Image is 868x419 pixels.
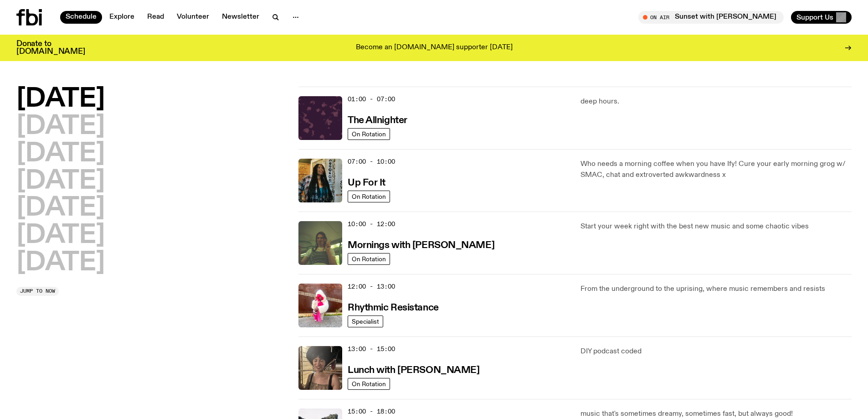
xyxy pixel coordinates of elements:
img: Ify - a Brown Skin girl with black braided twists, looking up to the side with her tongue stickin... [298,159,342,202]
span: 01:00 - 07:00 [348,95,395,103]
a: On Rotation [348,378,390,390]
a: Explore [104,11,140,24]
button: [DATE] [16,114,105,140]
p: deep hours. [580,96,852,107]
p: Start your week right with the best new music and some chaotic vibes [580,221,852,232]
span: 12:00 - 13:00 [348,282,395,291]
p: Become an [DOMAIN_NAME] supporter [DATE] [356,44,513,52]
p: From the underground to the uprising, where music remembers and resists [580,284,852,295]
button: [DATE] [16,87,105,112]
a: Mornings with [PERSON_NAME] [348,239,494,250]
span: On Rotation [352,255,386,262]
h3: Mornings with [PERSON_NAME] [348,241,494,250]
span: Support Us [796,13,833,21]
a: On Rotation [348,191,390,202]
span: Tune in live [648,14,779,21]
span: 07:00 - 10:00 [348,157,395,166]
button: Support Us [791,11,852,24]
a: Read [142,11,169,24]
img: Attu crouches on gravel in front of a brown wall. They are wearing a white fur coat with a hood, ... [298,284,342,327]
button: [DATE] [16,223,105,248]
span: On Rotation [352,380,386,387]
a: On Rotation [348,128,390,140]
span: 13:00 - 15:00 [348,345,395,353]
button: [DATE] [16,196,105,221]
a: Lunch with [PERSON_NAME] [348,364,479,375]
h3: Rhythmic Resistance [348,303,439,313]
a: Rhythmic Resistance [348,301,439,313]
a: Newsletter [216,11,265,24]
a: Specialist [348,316,383,327]
button: [DATE] [16,169,105,194]
button: Jump to now [16,287,59,296]
button: [DATE] [16,250,105,276]
h3: The Allnighter [348,116,407,125]
span: Specialist [352,318,379,325]
span: On Rotation [352,130,386,137]
a: Up For It [348,176,385,188]
p: DIY podcast coded [580,346,852,357]
button: [DATE] [16,141,105,167]
span: 15:00 - 18:00 [348,407,395,416]
span: On Rotation [352,193,386,200]
span: 10:00 - 12:00 [348,220,395,228]
button: On AirSunset with [PERSON_NAME] [638,11,784,24]
a: The Allnighter [348,114,407,125]
a: Schedule [60,11,102,24]
p: Who needs a morning coffee when you have Ify! Cure your early morning grog w/ SMAC, chat and extr... [580,159,852,181]
a: Volunteer [171,11,215,24]
span: Jump to now [20,289,55,294]
h3: Donate to [DOMAIN_NAME] [16,40,85,56]
img: Jim Kretschmer in a really cute outfit with cute braids, standing on a train holding up a peace s... [298,221,342,265]
a: On Rotation [348,253,390,265]
h3: Lunch with [PERSON_NAME] [348,366,479,375]
h3: Up For It [348,178,385,188]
